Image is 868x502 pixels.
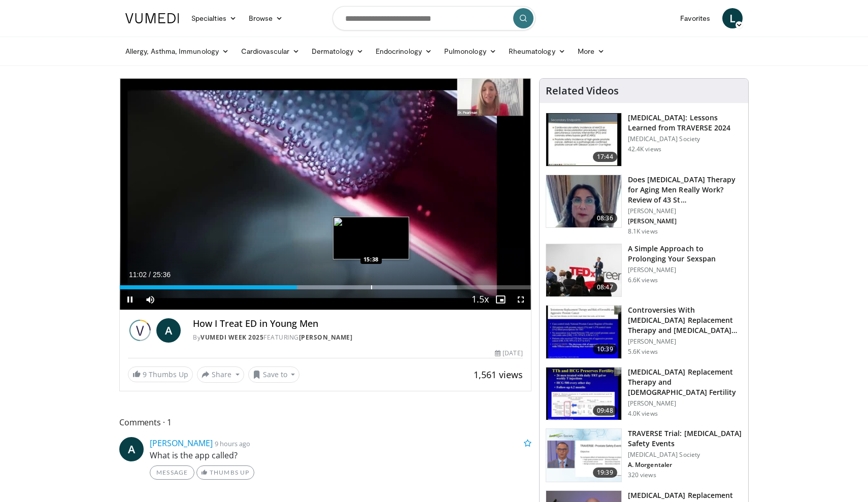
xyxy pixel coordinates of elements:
span: Comments 1 [119,416,531,429]
h3: [MEDICAL_DATA]: Lessons Learned from TRAVERSE 2024 [628,113,742,133]
h3: A Simple Approach to Prolonging Your Sexspan [628,244,742,264]
img: 1317c62a-2f0d-4360-bee0-b1bff80fed3c.150x105_q85_crop-smart_upscale.jpg [546,113,621,166]
p: [PERSON_NAME] [628,266,742,274]
a: Pulmonology [438,41,503,61]
p: 8.1K views [628,227,658,236]
span: 1,561 views [474,369,523,381]
span: / [149,271,151,279]
p: [MEDICAL_DATA] Society [628,451,742,459]
p: 320 views [628,471,656,479]
a: 09:48 [MEDICAL_DATA] Replacement Therapy and [DEMOGRAPHIC_DATA] Fertility [PERSON_NAME] 4.0K views [546,367,742,421]
p: [PERSON_NAME] [628,207,742,215]
a: [PERSON_NAME] [299,333,353,342]
h3: Controversies With [MEDICAL_DATA] Replacement Therapy and [MEDICAL_DATA] Can… [628,305,742,336]
div: By FEATURING [193,333,523,342]
a: A [119,437,144,461]
img: 58e29ddd-d015-4cd9-bf96-f28e303b730c.150x105_q85_crop-smart_upscale.jpg [546,367,621,420]
p: 5.6K views [628,348,658,356]
a: [PERSON_NAME] [150,438,213,449]
a: More [572,41,611,61]
h3: Does [MEDICAL_DATA] Therapy for Aging Men Really Work? Review of 43 St… [628,175,742,205]
a: Message [150,465,194,480]
img: 4d4bce34-7cbb-4531-8d0c-5308a71d9d6c.150x105_q85_crop-smart_upscale.jpg [546,175,621,228]
button: Mute [140,289,160,310]
h3: TRAVERSE Trial: [MEDICAL_DATA] Safety Events [628,428,742,449]
img: 418933e4-fe1c-4c2e-be56-3ce3ec8efa3b.150x105_q85_crop-smart_upscale.jpg [546,306,621,358]
img: 9812f22f-d817-4923-ae6c-a42f6b8f1c21.png.150x105_q85_crop-smart_upscale.png [546,429,621,482]
video-js: Video Player [120,79,531,310]
a: Vumedi Week 2025 [201,333,263,342]
h4: Related Videos [546,85,619,97]
p: 42.4K views [628,145,661,153]
span: 09:48 [593,406,617,416]
a: 08:36 Does [MEDICAL_DATA] Therapy for Aging Men Really Work? Review of 43 St… [PERSON_NAME] [PERS... [546,175,742,236]
a: Endocrinology [370,41,438,61]
span: 10:39 [593,344,617,354]
p: A. Morgentaler [628,461,742,469]
h4: How I Treat ED in Young Men [193,318,523,329]
a: 17:44 [MEDICAL_DATA]: Lessons Learned from TRAVERSE 2024 [MEDICAL_DATA] Society 42.4K views [546,113,742,166]
p: [MEDICAL_DATA] Society [628,135,742,143]
p: [PERSON_NAME] [628,399,742,408]
div: [DATE] [495,349,522,358]
p: [PERSON_NAME] [628,217,742,225]
a: Browse [243,8,289,28]
button: Share [197,366,244,383]
span: 08:47 [593,282,617,292]
button: Playback Rate [470,289,490,310]
small: 9 hours ago [215,439,250,448]
span: 08:36 [593,213,617,223]
a: Thumbs Up [196,465,254,480]
p: 4.0K views [628,410,658,418]
span: 11:02 [129,271,147,279]
span: 17:44 [593,152,617,162]
a: 08:47 A Simple Approach to Prolonging Your Sexspan [PERSON_NAME] 6.6K views [546,244,742,297]
h3: [MEDICAL_DATA] Replacement Therapy and [DEMOGRAPHIC_DATA] Fertility [628,367,742,397]
span: 25:36 [153,271,171,279]
img: c4bd4661-e278-4c34-863c-57c104f39734.150x105_q85_crop-smart_upscale.jpg [546,244,621,297]
div: Progress Bar [120,285,531,289]
a: 9 Thumbs Up [128,366,193,382]
span: 19:39 [593,467,617,478]
img: Vumedi Week 2025 [128,318,152,343]
img: image.jpeg [333,217,409,259]
a: L [722,8,743,28]
p: [PERSON_NAME] [628,338,742,346]
a: Dermatology [306,41,370,61]
a: Specialties [185,8,243,28]
a: Cardiovascular [235,41,306,61]
span: 9 [143,370,147,379]
button: Save to [248,366,300,383]
img: VuMedi Logo [125,13,179,23]
p: 6.6K views [628,276,658,284]
p: What is the app called? [150,449,531,461]
a: A [156,318,181,343]
button: Pause [120,289,140,310]
a: Favorites [674,8,716,28]
a: Rheumatology [503,41,572,61]
a: Allergy, Asthma, Immunology [119,41,235,61]
button: Fullscreen [511,289,531,310]
input: Search topics, interventions [332,6,536,30]
button: Enable picture-in-picture mode [490,289,511,310]
a: 10:39 Controversies With [MEDICAL_DATA] Replacement Therapy and [MEDICAL_DATA] Can… [PERSON_NAME]... [546,305,742,359]
a: 19:39 TRAVERSE Trial: [MEDICAL_DATA] Safety Events [MEDICAL_DATA] Society A. Morgentaler 320 views [546,428,742,482]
